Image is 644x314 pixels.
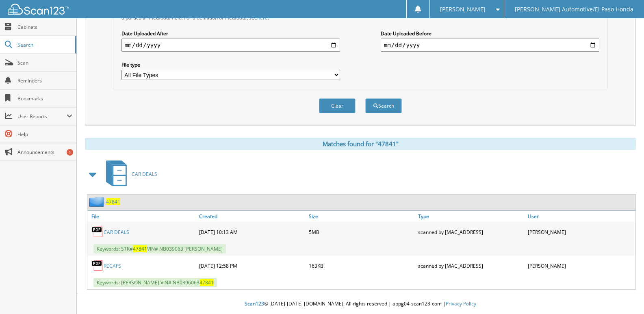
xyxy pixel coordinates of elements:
[85,138,636,150] div: Matches found for "47841"
[93,244,226,253] span: Keywords: STK# VIN# NB039063 [PERSON_NAME]
[446,300,476,307] a: Privacy Policy
[307,224,416,240] div: 5MB
[416,258,526,274] div: scanned by [MAC_ADDRESS]
[197,211,307,222] a: Created
[245,300,264,307] span: Scan123
[67,149,73,156] div: 1
[440,7,486,12] span: [PERSON_NAME]
[307,211,416,222] a: Size
[17,131,72,138] span: Help
[17,113,67,120] span: User Reports
[381,39,599,52] input: end
[526,211,635,222] a: User
[603,275,644,314] iframe: Chat Widget
[381,30,599,37] label: Date Uploaded Before
[17,59,72,66] span: Scan
[416,224,526,240] div: scanned by [MAC_ADDRESS]
[17,41,71,48] span: Search
[91,260,104,272] img: PDF.png
[93,278,217,287] span: Keywords: [PERSON_NAME] VIN#:NB0396063
[133,245,147,252] span: 47841
[17,95,72,102] span: Bookmarks
[526,258,635,274] div: [PERSON_NAME]
[319,98,356,113] button: Clear
[121,61,340,68] label: File type
[101,158,157,190] a: CAR DEALS
[199,279,214,286] span: 47841
[307,258,416,274] div: 163KB
[87,211,197,222] a: File
[197,258,307,274] div: [DATE] 12:58 PM
[91,226,104,238] img: PDF.png
[17,77,72,84] span: Reminders
[121,39,340,52] input: start
[121,30,340,37] label: Date Uploaded After
[17,149,72,156] span: Announcements
[104,262,121,269] a: RECAPS
[197,224,307,240] div: [DATE] 10:13 AM
[526,224,635,240] div: [PERSON_NAME]
[416,211,526,222] a: Type
[89,197,106,207] img: folder2.png
[515,7,633,12] span: [PERSON_NAME] Automotive/El Paso Honda
[104,229,129,236] a: CAR DEALS
[132,171,157,178] span: CAR DEALS
[17,24,72,30] span: Cabinets
[77,294,644,314] div: © [DATE]-[DATE] [DOMAIN_NAME]. All rights reserved | appg04-scan123-com |
[8,4,69,15] img: scan123-logo-white.svg
[106,198,120,205] a: 47841
[365,98,402,113] button: Search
